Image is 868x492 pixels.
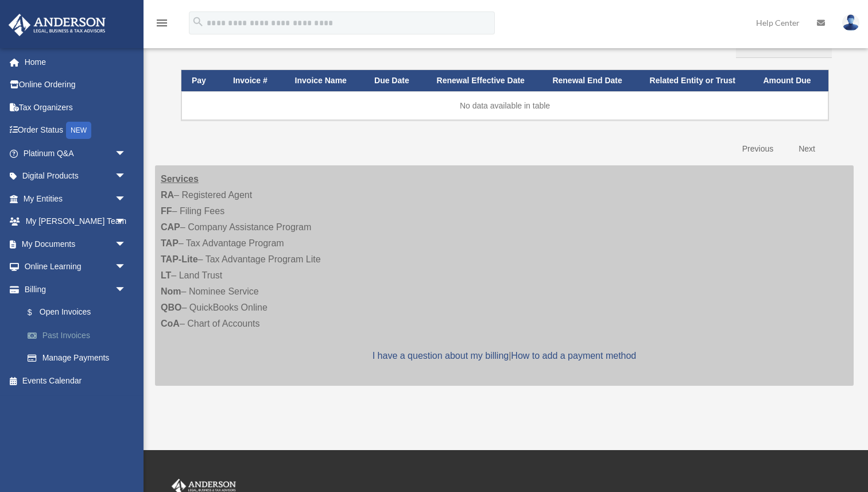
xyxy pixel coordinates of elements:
[161,222,180,232] strong: CAP
[155,16,169,30] i: menu
[8,165,144,188] a: Digital Productsarrow_drop_down
[373,351,509,361] a: I have a question about my billing
[223,70,285,91] th: Invoice #: activate to sort column ascending
[161,286,181,296] strong: Nom
[5,14,109,36] img: Anderson Advisors Platinum Portal
[155,20,169,30] a: menu
[640,70,753,91] th: Related Entity or Trust: activate to sort column ascending
[192,16,204,28] i: search
[8,187,144,210] a: My Entitiesarrow_drop_down
[842,14,859,31] img: User Pic
[8,278,144,301] a: Billingarrow_drop_down
[161,174,199,184] strong: Services
[16,324,144,347] a: Past Invoices
[66,122,91,139] div: NEW
[161,206,172,216] strong: FF
[753,70,828,91] th: Amount Due: activate to sort column ascending
[8,119,144,142] a: Order StatusNEW
[161,190,174,200] strong: RA
[285,70,364,91] th: Invoice Name: activate to sort column ascending
[115,278,138,301] span: arrow_drop_down
[181,91,828,120] td: No data available in table
[734,137,782,161] a: Previous
[8,233,144,255] a: My Documentsarrow_drop_down
[115,255,138,279] span: arrow_drop_down
[161,270,171,280] strong: LT
[8,96,144,119] a: Tax Organizers
[161,319,180,328] strong: CoA
[427,70,542,91] th: Renewal Effective Date: activate to sort column ascending
[115,187,138,211] span: arrow_drop_down
[542,70,639,91] th: Renewal End Date: activate to sort column ascending
[34,305,40,320] span: $
[16,301,138,324] a: $Open Invoices
[161,254,198,264] strong: TAP-Lite
[161,238,179,248] strong: TAP
[115,233,138,256] span: arrow_drop_down
[364,70,427,91] th: Due Date: activate to sort column ascending
[8,369,144,392] a: Events Calendar
[8,255,144,278] a: Online Learningarrow_drop_down
[8,142,144,165] a: Platinum Q&Aarrow_drop_down
[16,347,144,370] a: Manage Payments
[181,70,223,91] th: Pay: activate to sort column descending
[8,51,144,73] a: Home
[511,351,636,361] a: How to add a payment method
[8,210,144,233] a: My [PERSON_NAME] Teamarrow_drop_down
[115,165,138,188] span: arrow_drop_down
[8,73,144,96] a: Online Ordering
[115,142,138,165] span: arrow_drop_down
[115,210,138,234] span: arrow_drop_down
[155,165,854,386] div: – Registered Agent – Filing Fees – Company Assistance Program – Tax Advantage Program – Tax Advan...
[161,348,848,364] p: |
[161,303,181,312] strong: QBO
[790,137,824,161] a: Next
